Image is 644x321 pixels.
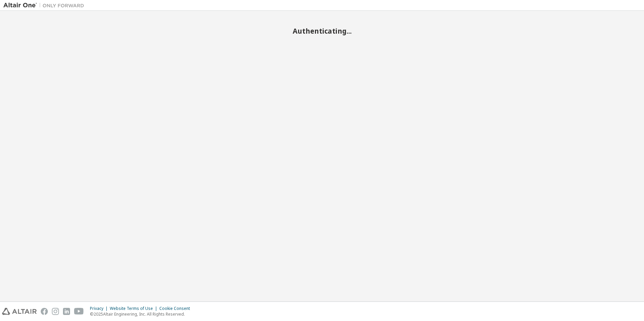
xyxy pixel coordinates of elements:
[90,311,194,317] p: © 2025 Altair Engineering, Inc. All Rights Reserved.
[74,308,84,315] img: youtube.svg
[3,27,641,35] h2: Authenticating...
[2,308,37,315] img: altair_logo.svg
[159,306,194,311] div: Cookie Consent
[41,308,48,315] img: facebook.svg
[90,306,110,311] div: Privacy
[63,308,70,315] img: linkedin.svg
[52,308,59,315] img: instagram.svg
[110,306,159,311] div: Website Terms of Use
[3,2,88,9] img: Altair One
